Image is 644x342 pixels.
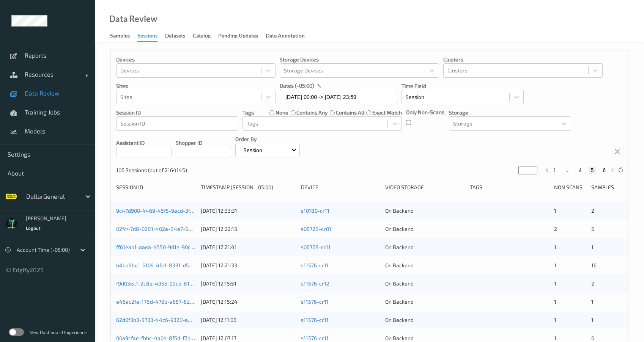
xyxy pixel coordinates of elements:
span: 1 [554,262,556,268]
div: On Backend [385,316,464,324]
div: On Backend [385,298,464,306]
div: [DATE] 12:21:41 [201,243,296,251]
div: On Backend [385,225,464,233]
a: e46ac2fe-178d-479b-a657-6238a1352b81 [116,298,219,305]
div: [DATE] 12:07:17 [201,334,296,342]
a: s11576-cr11 [301,262,329,268]
a: s11576-cr11 [301,317,329,323]
a: s10180-cr11 [301,207,329,214]
span: 1 [554,298,556,305]
p: 106 Sessions (out of 2164145) [116,166,187,174]
a: s11576-cr11 [301,335,329,341]
span: 1 [591,244,594,250]
div: [DATE] 12:15:51 [201,280,296,287]
span: 2 [554,226,557,232]
span: 1 [554,317,556,323]
p: Clusters [443,56,603,63]
a: Sessions [137,31,165,42]
span: 16 [591,262,597,268]
div: Data Annotation [266,32,305,41]
div: On Backend [385,280,464,287]
div: Video Storage [385,184,464,191]
span: 1 [591,298,594,305]
span: 1 [554,280,556,287]
p: Time Field [402,82,524,90]
p: Sites [116,82,276,90]
div: Datasets [165,32,185,41]
div: Samples [110,32,130,41]
p: Shopper ID [176,139,231,147]
span: 0 [591,335,594,341]
div: Catalog [193,32,211,41]
a: s06728-cr01 [301,226,331,232]
p: Only Non-Scans [406,108,444,116]
div: Pending Updates [218,32,258,41]
a: f9d03ec1-2c8e-4955-99cb-8177a0045e3a [116,280,219,287]
a: b4ba9be1-6109-4fe1-8331-d5140a1df899 [116,262,217,268]
div: [DATE] 12:33:31 [201,207,296,215]
p: dates (-05:00) [280,82,314,89]
div: On Backend [385,243,464,251]
a: 9c47d900-4469-45f5-9acd-3f444fafbd6a [116,207,219,214]
div: Sessions [137,32,157,42]
p: Session ID [116,109,238,116]
a: Samples [110,31,137,41]
span: 5 [591,226,594,232]
p: Storage Devices [280,56,439,63]
button: 5 [589,167,596,174]
span: 1 [554,244,556,250]
a: Pending Updates [218,31,266,41]
div: Session ID [116,184,195,191]
div: Data Review [109,15,157,23]
a: 62d0f3b3-5733-44c6-9320-a3739cd418f6 [116,317,219,323]
a: 02fc47d8-0281-402a-84a7-54d1ba490b0f [116,226,220,232]
div: Samples [591,184,623,191]
button: ... [563,167,572,174]
div: Device [301,184,380,191]
p: Storage [449,109,571,116]
div: On Backend [385,207,464,215]
a: s11576-cr11 [301,298,329,305]
a: Datasets [165,31,193,41]
div: On Backend [385,334,464,342]
a: s06728-cr11 [301,244,331,250]
div: [DATE] 12:11:06 [201,316,296,324]
span: 2 [591,207,594,214]
div: Timestamp (Session, -05:00) [201,184,296,191]
button: 6 [600,167,608,174]
a: Catalog [193,31,218,41]
label: none [276,109,288,116]
a: ff61eab1-aaea-4550-9d1e-90cd2ac308da [116,244,218,250]
span: 1 [554,335,556,341]
p: Assistant ID [116,139,172,147]
p: Devices [116,56,276,63]
div: Non Scans [554,184,586,191]
div: [DATE] 12:21:33 [201,262,296,269]
span: 1 [591,317,594,323]
p: Order By [235,135,300,143]
p: Tags [242,109,254,116]
label: exact match [372,109,402,116]
div: On Backend [385,262,464,269]
button: 4 [576,167,584,174]
a: 00a9cfae-fbbc-4a0d-8f6d-f2b2b6835f39 [116,335,217,341]
p: Session [241,146,265,154]
div: Tags [470,184,549,191]
span: 2 [591,280,594,287]
span: 1 [554,207,556,214]
label: contains all [336,109,364,116]
div: [DATE] 12:22:13 [201,225,296,233]
label: contains any [296,109,328,116]
div: [DATE] 12:15:24 [201,298,296,306]
a: Data Annotation [266,31,312,41]
a: s11576-cr12 [301,280,329,287]
button: 1 [551,167,559,174]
